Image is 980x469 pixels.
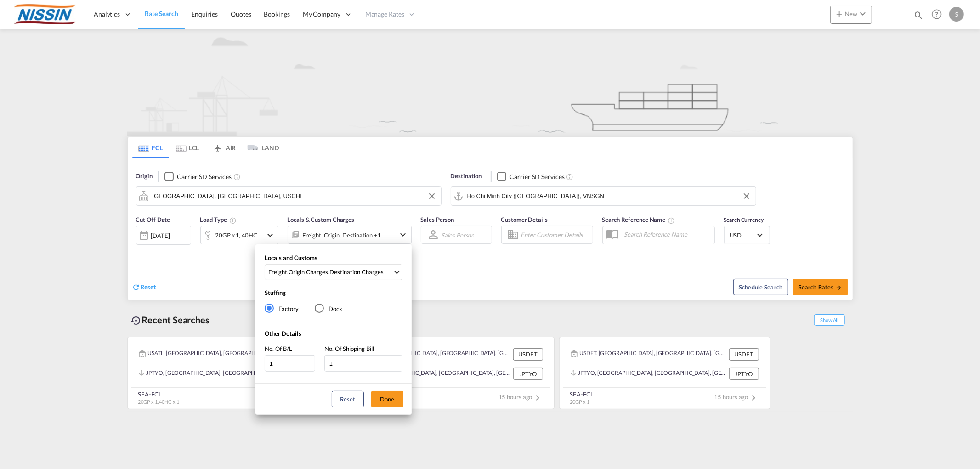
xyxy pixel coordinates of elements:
[332,391,364,407] button: Reset
[265,304,299,313] md-radio-button: Factory
[268,268,287,276] div: Freight
[268,268,393,276] span: , ,
[265,264,402,280] md-select: Select Locals and Customs: Freight, Origin Charges, Destination Charges
[371,391,403,407] button: Done
[265,345,292,352] span: No. Of B/L
[265,355,315,372] input: No. Of B/L
[265,254,317,261] span: Locals and Customs
[324,345,374,352] span: No. Of Shipping Bill
[265,330,301,337] span: Other Details
[315,304,342,313] md-radio-button: Dock
[265,289,286,296] span: Stuffing
[329,268,384,276] div: Destination Charges
[324,355,402,372] input: No. Of Shipping Bill
[289,268,328,276] div: Origin Charges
